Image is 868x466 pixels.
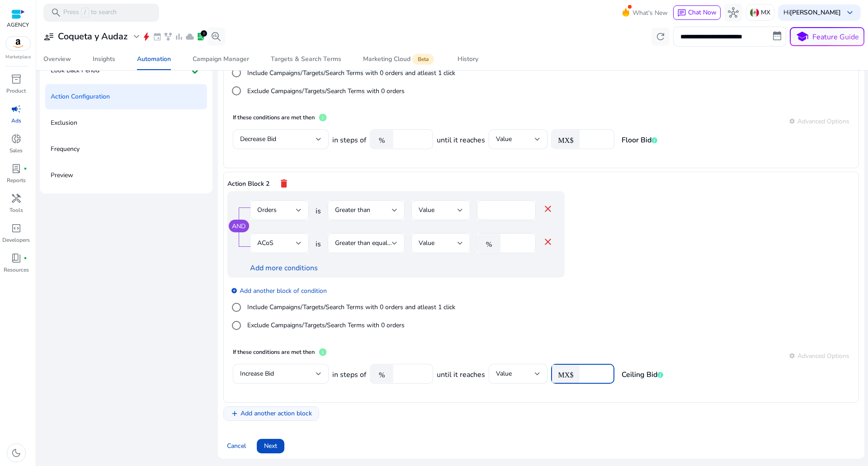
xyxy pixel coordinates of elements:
[412,54,434,65] span: Beta
[437,369,485,380] span: until it reaches
[164,32,173,41] span: family_history
[257,439,284,453] button: Next
[51,142,80,156] p: Frequency
[419,239,434,247] span: Value
[223,406,319,421] button: Add another action block
[761,5,770,20] p: MX
[677,9,686,18] span: chat
[371,130,393,148] mat-icon: %
[51,168,73,183] p: Preview
[11,253,22,264] span: book_4
[790,8,841,17] b: [PERSON_NAME]
[7,176,26,184] p: Reports
[193,56,249,62] div: Campaign Manager
[7,21,29,29] p: AGENCY
[207,28,225,46] button: search_insights
[655,31,666,42] span: refresh
[673,5,721,20] button: chatChat Now
[496,135,512,143] span: Value
[257,239,274,247] span: ACoS
[142,32,151,41] span: bolt
[201,30,207,37] div: 1
[11,193,22,204] span: handyman
[245,86,405,96] label: Exclude Campaigns/Targets/Search Terms with 0 orders
[24,256,27,260] span: fiber_manual_record
[231,410,239,418] mat-icon: add
[542,203,553,214] mat-icon: close
[185,32,194,41] span: cloud
[227,179,269,188] p: Action Block 2
[9,206,23,214] p: Tools
[241,409,312,418] span: Add another action block
[812,32,859,42] p: Feature Guide
[651,28,670,46] button: refresh
[196,32,205,41] span: lab_profile
[271,56,341,62] div: Targets & Search Terms
[51,89,110,104] p: Action Configuration
[11,133,22,144] span: donut_small
[11,447,22,458] span: dark_mode
[51,63,99,78] p: Look Back Period
[11,104,22,114] span: campaign
[632,5,668,21] span: What's New
[316,239,321,249] span: is
[318,113,327,122] span: info
[11,74,22,85] span: inventory_2
[245,68,455,78] label: Include Campaigns/Targets/Search Terms with 0 orders and atleast 1 click
[11,163,22,174] span: lab_profile
[622,135,657,146] span: Floor Bid
[363,56,436,63] div: Marketing Cloud
[796,30,809,43] span: school
[496,369,512,378] span: Value
[335,239,395,247] span: Greater than equal to
[227,441,246,451] span: Cancel
[5,54,31,61] p: Marketplace
[332,135,366,146] span: in steps of
[43,31,54,42] span: user_attributes
[332,369,366,380] span: in steps of
[11,117,21,125] p: Ads
[844,7,855,18] span: keyboard_arrow_down
[232,222,245,231] a: AND
[191,63,202,78] mat-icon: check
[233,113,315,129] h4: If these conditions are met then
[278,176,289,191] mat-icon: delete
[231,286,237,296] mat-icon: add_circle
[24,167,27,170] span: fiber_manual_record
[437,135,485,146] span: until it reaches
[724,4,742,22] button: hub
[223,439,250,453] button: Cancel
[6,87,26,95] p: Product
[58,31,127,42] h3: Coqueta y Audaz
[51,116,77,130] p: Exclusion
[318,348,327,357] span: info
[458,56,478,62] div: History
[4,266,29,274] p: Resources
[81,8,89,18] span: /
[264,441,277,451] span: Next
[2,236,30,244] p: Developers
[245,302,455,312] label: Include Campaigns/Targets/Search Terms with 0 orders and atleast 1 click
[688,8,717,17] span: Chat Now
[240,369,274,378] span: Increase Bid
[175,32,184,41] span: bar_chart
[783,9,841,16] p: Hi
[93,56,115,62] div: Insights
[51,7,61,18] span: search
[728,7,739,18] span: hub
[131,31,142,42] span: expand_more
[622,369,663,380] span: Ceiling Bid
[153,32,162,41] span: event
[257,206,277,214] span: Orders
[6,37,30,50] img: amazon.svg
[478,234,500,252] mat-icon: %
[9,146,23,155] p: Sales
[552,130,580,148] mat-icon: MX$
[11,223,22,234] span: code_blocks
[790,27,864,46] button: schoolFeature Guide
[419,206,434,214] span: Value
[371,365,393,383] mat-icon: %
[750,8,759,17] img: mx.svg
[233,348,315,364] h4: If these conditions are met then
[542,236,553,247] mat-icon: close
